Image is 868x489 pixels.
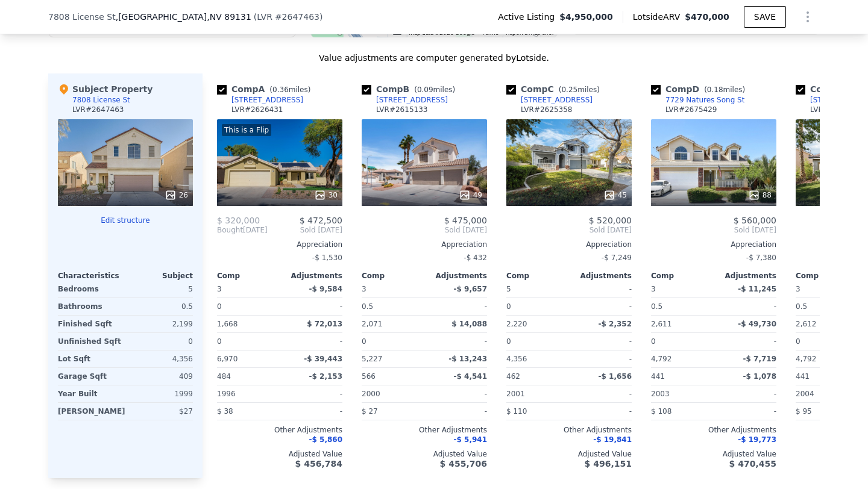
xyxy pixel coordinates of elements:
div: Appreciation [217,240,342,249]
div: Characteristics [58,271,125,281]
span: -$ 11,245 [738,285,776,293]
div: 30 [314,189,338,201]
span: 0 [362,337,366,346]
div: Unfinished Sqft [58,333,123,350]
button: SAVE [744,6,786,28]
div: Other Adjustments [506,425,632,435]
span: -$ 2,153 [309,372,342,381]
span: Active Listing [498,11,559,23]
span: $ 110 [506,407,527,416]
div: ( ) [254,11,323,23]
div: Adjustments [424,271,487,281]
div: Other Adjustments [217,425,342,435]
span: Lotside ARV [633,11,685,23]
span: 6,970 [217,355,237,363]
span: 0.25 [561,86,577,94]
span: -$ 19,841 [593,435,632,444]
div: - [571,403,632,420]
div: - [427,298,487,315]
div: - [716,403,776,420]
span: 3 [362,285,366,293]
span: 2,612 [796,320,816,328]
span: -$ 7,380 [746,254,776,262]
span: -$ 4,541 [454,372,487,381]
div: - [571,385,632,402]
span: $ 455,706 [440,459,487,469]
div: Appreciation [362,240,487,249]
div: Bedrooms [58,281,123,297]
a: [STREET_ADDRESS] [362,95,448,105]
span: $ 95 [796,407,812,416]
span: Sold [DATE] [651,225,776,235]
span: , [GEOGRAPHIC_DATA] [116,11,251,23]
span: Bought [217,225,243,235]
div: [PERSON_NAME] [58,403,125,420]
div: 45 [603,189,627,201]
div: Adjustments [569,271,632,281]
span: 2,220 [506,320,527,328]
div: 0.5 [796,298,856,315]
span: $ 560,000 [734,216,776,225]
span: $ 472,500 [300,216,342,225]
span: $470,000 [685,12,729,22]
div: Adjustments [280,271,342,281]
span: -$ 9,657 [454,285,487,293]
a: 7729 Natures Song St [651,95,744,105]
div: Comp [362,271,424,281]
div: Lot Sqft [58,350,123,367]
div: [STREET_ADDRESS] [231,95,303,105]
span: -$ 13,243 [448,355,487,363]
div: 1996 [217,385,277,402]
span: 3 [651,285,656,293]
span: 441 [796,372,810,381]
div: $27 [130,403,193,420]
div: - [571,298,632,315]
div: Value adjustments are computer generated by Lotside . [48,52,820,64]
div: Adjustments [714,271,776,281]
span: $ 108 [651,407,671,416]
span: -$ 19,773 [738,435,776,444]
div: 7808 License St [72,95,130,105]
div: Subject Property [58,83,153,95]
span: 3 [217,285,222,293]
div: Comp D [651,83,750,95]
span: $ 14,088 [451,320,487,328]
span: -$ 1,530 [312,254,342,262]
span: 0.09 [417,86,433,94]
div: Year Built [58,385,123,402]
div: 26 [165,189,188,201]
div: 2001 [506,385,567,402]
div: Bathrooms [58,298,123,315]
span: 0 [651,337,656,346]
div: Comp B [362,83,460,95]
span: # 2647463 [275,12,319,22]
div: 2003 [651,385,711,402]
span: 2,611 [651,320,671,328]
div: Garage Sqft [58,368,123,385]
span: ( miles) [554,86,605,94]
div: 4,356 [128,350,193,367]
div: 409 [128,368,193,385]
span: ( miles) [699,86,750,94]
div: 0.5 [651,298,711,315]
div: Adjusted Value [651,449,776,459]
span: ( miles) [409,86,460,94]
span: -$ 1,078 [743,372,776,381]
div: 0 [128,333,193,350]
span: $ 320,000 [217,216,260,225]
div: - [282,403,342,420]
span: 7808 License St [48,11,116,23]
div: LVR # 2647463 [72,105,124,114]
div: - [282,385,342,402]
div: 0 [217,298,277,315]
span: 4,792 [796,355,816,363]
div: - [427,403,487,420]
span: 441 [651,372,665,381]
div: 88 [748,189,772,201]
div: Adjusted Value [362,449,487,459]
div: - [571,333,632,350]
span: 0 [506,337,511,346]
span: $ 496,151 [585,459,632,469]
span: -$ 432 [464,254,487,262]
span: $ 72,013 [307,320,342,328]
